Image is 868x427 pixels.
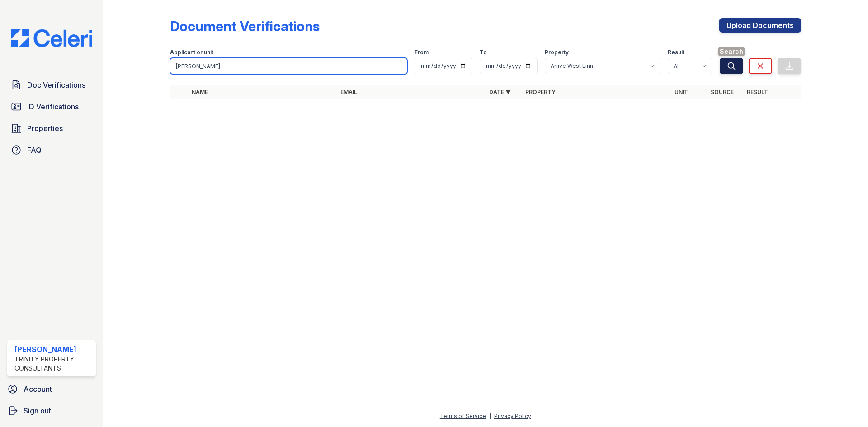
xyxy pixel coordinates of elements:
a: Date ▼ [489,89,511,95]
a: Account [4,380,99,398]
label: Property [545,49,569,56]
span: Properties [27,123,63,134]
a: Email [340,89,357,95]
a: Result [747,89,768,95]
label: Applicant or unit [170,49,213,56]
input: Search by name, email, or unit number [170,58,407,74]
span: FAQ [27,145,42,155]
div: [PERSON_NAME] [14,344,92,355]
button: Search [720,58,743,74]
div: | [489,413,491,419]
a: FAQ [7,141,96,159]
a: Unit [675,89,688,95]
a: Upload Documents [719,18,801,33]
div: Document Verifications [170,18,320,34]
a: Name [192,89,208,95]
a: Doc Verifications [7,76,96,94]
a: Privacy Policy [494,413,531,419]
img: CE_Logo_Blue-a8612792a0a2168367f1c8372b55b34899dd931a85d93a1a3d3e32e68fde9ad4.png [4,29,99,47]
a: Property [525,89,556,95]
span: Search [718,47,745,56]
a: Sign out [4,402,99,420]
label: From [415,49,429,56]
span: Account [24,384,52,394]
label: To [480,49,487,56]
a: Properties [7,119,96,137]
div: Trinity Property Consultants [14,355,92,373]
label: Result [668,49,684,56]
span: ID Verifications [27,101,79,112]
a: ID Verifications [7,98,96,116]
a: Terms of Service [440,413,486,419]
a: Source [711,89,734,95]
span: Sign out [24,405,51,416]
span: Doc Verifications [27,80,85,90]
